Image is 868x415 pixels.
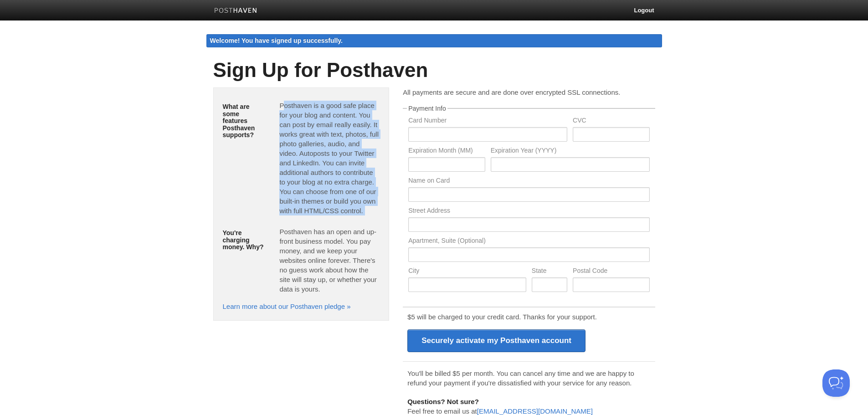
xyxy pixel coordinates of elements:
p: $5 will be charged to your credit card. Thanks for your support. [407,312,650,322]
h5: You're charging money. Why? [223,230,266,251]
a: [EMAIL_ADDRESS][DOMAIN_NAME] [477,407,593,415]
input: Securely activate my Posthaven account [407,329,586,352]
label: Name on Card [408,177,649,186]
label: Expiration Year (YYYY) [491,147,650,156]
p: Posthaven is a good safe place for your blog and content. You can post by email really easily. It... [279,101,380,215]
p: All payments are secure and are done over encrypted SSL connections. [403,87,655,97]
label: State [532,267,567,276]
label: City [408,267,526,276]
legend: Payment Info [407,105,447,112]
b: Questions? Not sure? [407,398,479,405]
div: Welcome! You have signed up successfully. [206,34,662,47]
label: Postal Code [573,267,649,276]
h1: Sign Up for Posthaven [213,59,655,81]
p: Posthaven has an open and up-front business model. You pay money, and we keep your websites onlin... [279,227,380,294]
label: Card Number [408,117,567,126]
label: Street Address [408,207,649,216]
label: CVC [573,117,649,126]
iframe: Help Scout Beacon - Open [822,369,850,397]
h5: What are some features Posthaven supports? [223,103,266,138]
p: You'll be billed $5 per month. You can cancel any time and we are happy to refund your payment if... [407,369,650,388]
img: Posthaven-bar [214,8,257,15]
label: Expiration Month (MM) [408,147,485,156]
label: Apartment, Suite (Optional) [408,237,649,246]
a: Learn more about our Posthaven pledge » [223,302,351,310]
